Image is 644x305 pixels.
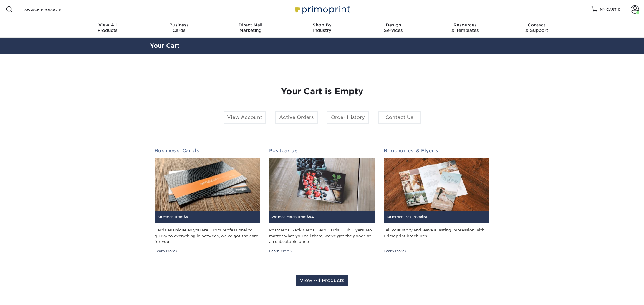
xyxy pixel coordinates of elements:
[384,148,489,153] h2: Brochures & Flyers
[293,3,352,16] img: Primoprint
[72,22,143,33] div: Products
[72,22,143,28] span: View All
[150,42,180,49] a: Your Cart
[286,22,358,33] div: Industry
[501,22,572,33] div: & Support
[271,215,279,219] span: 250
[307,215,309,219] span: $
[215,22,286,33] div: Marketing
[269,148,375,254] a: Postcards 250postcards from$54 Postcards. Rack Cards. Hero Cards. Club Flyers. No matter what you...
[155,148,260,153] h2: Business Cards
[143,22,215,33] div: Cards
[501,19,572,38] a: Contact& Support
[286,22,358,28] span: Shop By
[286,19,358,38] a: Shop ByIndustry
[275,111,318,124] a: Active Orders
[155,87,490,97] h1: Your Cart is Empty
[600,7,617,12] span: MY CART
[155,248,178,254] div: Learn More
[224,111,266,124] a: View Account
[296,275,348,286] a: View All Products
[384,148,489,254] a: Brochures & Flyers 100brochures from$61 Tell your story and leave a lasting impression with Primo...
[423,215,427,219] span: 61
[358,22,429,28] span: Design
[269,227,375,244] div: Postcards. Rack Cards. Hero Cards. Club Flyers. No matter what you call them, we've got the goods...
[269,248,292,254] div: Learn More
[155,158,260,211] img: Business Cards
[143,19,215,38] a: BusinessCards
[421,215,423,219] span: $
[269,148,375,153] h2: Postcards
[386,215,427,219] small: brochures from
[186,215,188,219] span: 9
[215,19,286,38] a: Direct MailMarketing
[24,6,81,13] input: SEARCH PRODUCTS.....
[155,227,260,244] div: Cards as unique as you are. From professional to quirky to everything in between, we've got the c...
[155,148,260,254] a: Business Cards 100cards from$9 Cards as unique as you are. From professional to quirky to everyth...
[358,22,429,33] div: Services
[384,227,489,244] div: Tell your story and leave a lasting impression with Primoprint brochures.
[384,248,407,254] div: Learn More
[384,158,489,211] img: Brochures & Flyers
[358,19,429,38] a: DesignServices
[271,215,314,219] small: postcards from
[72,19,143,38] a: View AllProducts
[269,158,375,211] img: Postcards
[183,215,186,219] span: $
[309,215,314,219] span: 54
[157,215,164,219] span: 100
[618,7,620,11] span: 0
[429,22,501,33] div: & Templates
[327,111,369,124] a: Order History
[143,22,215,28] span: Business
[157,215,188,219] small: cards from
[215,22,286,28] span: Direct Mail
[501,22,572,28] span: Contact
[386,215,393,219] span: 100
[378,111,421,124] a: Contact Us
[429,19,501,38] a: Resources& Templates
[429,22,501,28] span: Resources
